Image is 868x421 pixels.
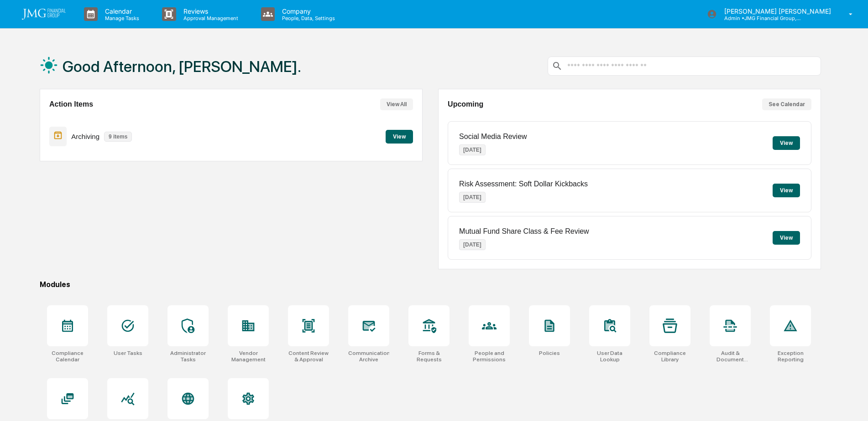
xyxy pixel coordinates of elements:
p: [PERSON_NAME] [PERSON_NAME] [717,7,836,15]
div: People and Permissions [469,350,510,363]
p: Mutual Fund Share Class & Fee Review [459,227,589,236]
button: See Calendar [762,98,811,110]
button: View [773,231,800,245]
p: [DATE] [459,239,486,250]
div: Content Review & Approval [288,350,329,363]
div: Modules [40,280,821,289]
p: Risk Assessment: Soft Dollar Kickbacks [459,180,588,188]
button: View [386,130,413,144]
a: View [386,132,413,140]
div: Forms & Requests [408,350,450,363]
p: Manage Tasks [98,15,144,21]
div: Compliance Library [649,350,690,363]
p: Admin • JMG Financial Group, Ltd. [717,15,802,21]
div: Policies [539,350,560,356]
div: Communications Archive [348,350,389,363]
p: Reviews [176,7,243,15]
button: View [773,184,800,197]
p: People, Data, Settings [275,15,340,21]
p: [DATE] [459,144,486,155]
div: User Data Lookup [589,350,630,363]
img: logo [22,9,66,20]
p: [DATE] [459,192,486,203]
div: User Tasks [114,350,142,356]
h2: Upcoming [448,100,483,108]
div: Vendor Management [228,350,269,363]
p: Approval Management [176,15,243,21]
div: Compliance Calendar [47,350,88,363]
p: Social Media Review [459,133,527,141]
div: Exception Reporting [770,350,811,363]
h2: Action Items [49,100,93,108]
p: Calendar [98,7,144,15]
p: Archiving [71,133,99,140]
p: Company [275,7,340,15]
button: View All [380,98,413,110]
div: Audit & Document Logs [710,350,751,363]
iframe: Open customer support [839,391,863,416]
div: Administrator Tasks [167,350,209,363]
p: 9 items [104,132,132,142]
button: View [773,136,800,150]
h1: Good Afternoon, [PERSON_NAME]. [63,57,301,76]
